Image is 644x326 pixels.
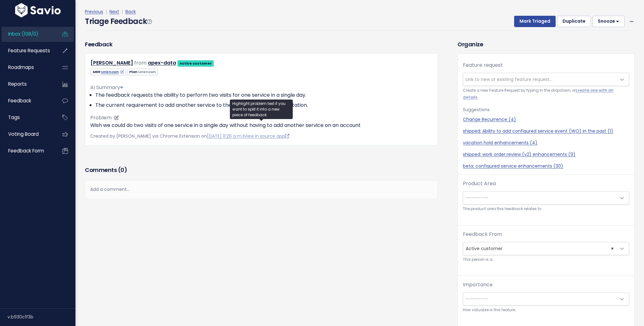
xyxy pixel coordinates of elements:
[85,40,112,49] h3: Feedback
[127,69,158,75] span: Plan:
[463,256,629,263] small: This person is a...
[463,242,616,255] span: Active customer
[8,114,20,121] span: Tags
[8,97,31,104] span: Feedback
[611,242,614,255] span: ×
[463,88,613,100] a: create one with all details
[8,309,75,325] div: v.b930c1f3b
[8,31,38,37] span: Inbox (108/0)
[463,106,629,114] p: Suggestions
[2,110,52,125] a: Tags
[90,84,123,91] span: AI Summary
[2,43,52,58] a: Feature Requests
[85,9,103,15] a: Previous
[85,180,438,199] div: Add a comment...
[230,100,293,119] div: Highlight problem text if you want to split it into a new piece of feedback
[244,133,289,139] a: View in source app
[2,27,52,41] a: Inbox (108/0)
[557,16,591,27] button: Duplicate
[2,94,52,108] a: Feedback
[101,69,124,74] a: Unknown
[463,128,629,134] a: shipped: Ability to add configured service event (WO) in the past (1)
[458,40,635,49] h3: Organize
[463,140,629,146] a: vacation hold enhancements (4)
[8,64,34,71] span: Roadmaps
[466,195,488,201] span: ---------
[90,114,112,121] span: Problem
[138,69,156,74] span: Unknown
[463,281,493,289] label: Importance
[134,59,147,66] span: from
[463,231,502,238] label: Feedback From
[466,296,488,302] span: ---------
[514,16,556,27] button: Mark Triaged
[463,206,629,212] small: The product area this feedback relates to
[2,60,52,75] a: Roadmaps
[466,76,552,83] span: Link to new or existing feature request...
[120,166,124,174] span: 0
[463,242,629,255] span: Active customer
[2,127,52,141] a: Voting Board
[463,163,629,169] a: beta: configured service enhancements (30)
[207,133,242,139] a: [DATE] 11:26 a.m.
[463,87,629,101] small: Create a new Feature Request by typing in the dropdown, or .
[90,133,289,139] span: Created by [PERSON_NAME] via Chrome Extension on |
[463,151,629,158] a: shipped: work order review (v2) enhancements (9)
[14,3,62,17] img: logo-white.9d6f32f41409.svg
[2,144,52,158] a: Feedback form
[109,9,119,15] a: Next
[125,9,136,15] a: Back
[8,147,44,154] span: Feedback form
[8,81,27,87] span: Reports
[8,47,50,54] span: Feature Requests
[592,16,625,27] button: Snooze
[85,166,438,174] h3: Comments ( )
[95,101,432,109] li: The current requirement to add another service to the account is seen as a limitation.
[120,9,124,15] span: |
[91,69,126,75] span: MRR:
[8,131,39,137] span: Voting Board
[463,61,503,69] label: Feature request
[463,116,629,123] a: Change Recurrence (4)
[463,180,496,187] label: Product Area
[104,9,108,15] span: |
[91,59,133,66] a: [PERSON_NAME]
[2,77,52,91] a: Reports
[180,61,212,66] strong: Active customer
[95,91,432,99] li: The feedback requests the ability to perform two visits for one service in a single day.
[148,59,176,66] a: apex-data
[463,307,629,313] small: How valuable is this feature
[85,16,152,27] h4: Triage Feedback
[90,122,432,129] p: Wish we could do two visits of one service in a single day without having to add another service ...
